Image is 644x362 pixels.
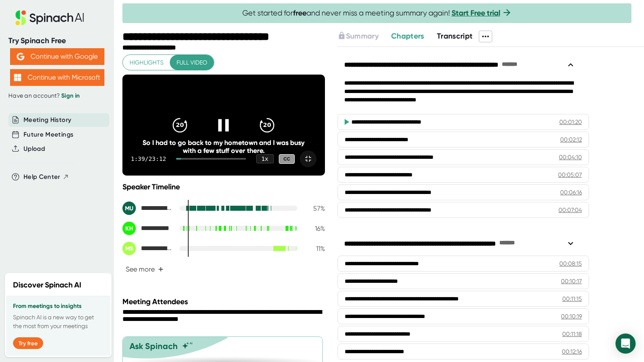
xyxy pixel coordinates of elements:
button: Future Meetings [23,130,73,140]
span: Chapters [391,31,424,41]
img: Aehbyd4JwY73AAAAAElFTkSuQmCC [17,53,24,60]
h3: From meetings to insights [13,303,104,310]
span: Highlights [130,57,164,68]
div: Open Intercom Messenger [615,334,636,354]
div: Ask Spinach [130,341,178,351]
div: MU [122,202,136,215]
div: 00:01:20 [559,118,582,126]
div: CC [279,154,295,164]
div: 00:07:04 [558,206,582,214]
button: Try free [13,337,43,349]
div: 00:11:15 [562,295,582,303]
button: Chapters [391,31,424,42]
div: Try Spinach Free [8,36,106,46]
div: 00:08:15 [559,259,582,268]
div: 00:04:10 [559,153,582,161]
div: MS [122,242,136,255]
div: 11 % [304,245,325,253]
p: Spinach AI is a new way to get the most from your meetings [13,313,104,331]
div: 00:05:07 [558,171,582,179]
div: 00:06:16 [560,188,582,197]
div: 00:02:12 [560,135,582,144]
div: 1:39 / 23:12 [131,155,166,162]
div: Kevin Horio [122,222,173,235]
span: Help Center [23,172,60,182]
b: free [293,8,306,18]
span: Summary [346,31,379,41]
div: 00:11:18 [562,330,582,338]
span: Full video [177,57,207,68]
div: Upgrade to access [338,31,391,42]
button: See more+ [122,262,167,277]
button: Upload [23,144,45,154]
button: Highlights [123,55,170,70]
div: KH [122,222,136,235]
div: 00:10:19 [561,312,582,321]
button: Continue with Microsoft [10,69,104,86]
button: Help Center [23,172,69,182]
button: Transcript [437,31,473,42]
span: Transcript [437,31,473,41]
div: 16 % [304,225,325,233]
span: Get started for and never miss a meeting summary again! [242,8,512,18]
div: 00:12:16 [562,347,582,356]
a: Sign in [61,92,80,99]
div: Meeting Attendees [122,297,327,306]
h2: Discover Spinach AI [13,279,81,291]
button: Continue with Google [10,48,104,65]
button: Meeting History [23,115,71,125]
span: + [158,266,164,273]
div: 00:10:17 [561,277,582,285]
div: Muhammad Usman [122,202,173,215]
a: Start Free trial [452,8,500,18]
div: Momin Bin Shahid [122,242,173,255]
div: 57 % [304,204,325,212]
div: Have an account? [8,92,106,100]
div: Speaker Timeline [122,182,325,191]
button: Full video [170,55,214,70]
div: So I had to go back to my hometown and I was busy with a few stuff over there. [143,139,304,155]
button: Summary [338,31,379,42]
div: 1 x [256,154,274,163]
